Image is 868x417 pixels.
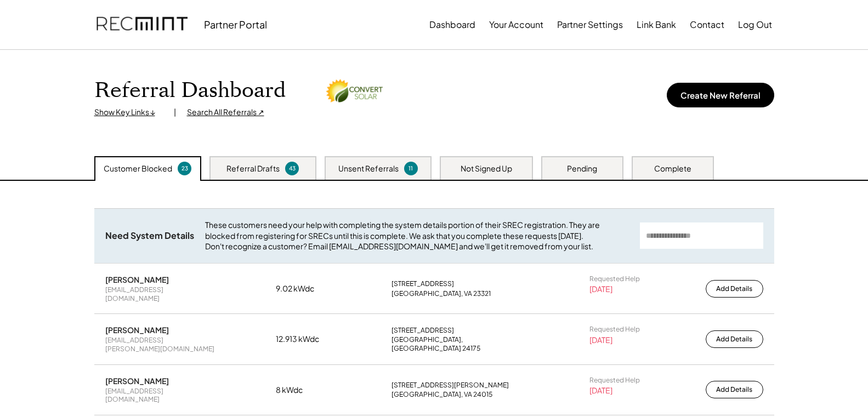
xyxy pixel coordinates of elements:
div: [GEOGRAPHIC_DATA], VA 23321 [392,289,491,298]
button: Log Out [738,14,772,36]
div: [EMAIL_ADDRESS][PERSON_NAME][DOMAIN_NAME] [105,336,215,353]
div: 8 kWdc [276,385,331,396]
h1: Referral Dashboard [94,78,286,104]
div: [EMAIL_ADDRESS][DOMAIN_NAME] [105,387,215,404]
button: Add Details [706,330,763,348]
div: Referral Drafts [226,163,280,174]
div: Partner Portal [204,18,267,31]
div: 43 [287,164,297,173]
button: Contact [690,14,724,36]
img: convert-solar.png [324,77,384,104]
div: [PERSON_NAME] [105,325,169,335]
div: 9.02 kWdc [276,283,331,294]
div: [STREET_ADDRESS] [392,326,454,335]
div: [DATE] [589,284,612,295]
div: [PERSON_NAME] [105,376,169,386]
div: [PERSON_NAME] [105,275,169,284]
div: [GEOGRAPHIC_DATA], VA 24015 [392,390,492,399]
div: 23 [179,164,190,173]
div: Complete [654,163,691,174]
div: Customer Blocked [104,163,172,174]
div: [DATE] [589,335,612,346]
div: Unsent Referrals [338,163,399,174]
div: [GEOGRAPHIC_DATA], [GEOGRAPHIC_DATA] 24175 [392,335,529,352]
button: Dashboard [429,14,475,36]
div: Show Key Links ↓ [94,107,163,118]
div: [DATE] [589,385,612,396]
button: Add Details [706,280,763,298]
div: Not Signed Up [461,163,512,174]
div: 12.913 kWdc [276,334,331,345]
div: Pending [567,163,597,174]
button: Create New Referral [667,83,774,107]
div: [STREET_ADDRESS][PERSON_NAME] [392,381,509,390]
div: Requested Help [589,376,640,385]
div: | [174,107,176,118]
button: Your Account [489,14,543,36]
button: Add Details [706,381,763,398]
div: Search All Referrals ↗ [187,107,264,118]
button: Partner Settings [557,14,623,36]
div: Need System Details [105,230,194,242]
div: 11 [406,164,416,173]
div: Requested Help [589,275,640,283]
img: recmint-logotype%403x.png [97,6,188,43]
div: These customers need your help with completing the system details portion of their SREC registrat... [205,220,629,252]
div: Requested Help [589,325,640,334]
div: [STREET_ADDRESS] [392,279,454,288]
button: Link Bank [637,14,676,36]
div: [EMAIL_ADDRESS][DOMAIN_NAME] [105,285,215,302]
